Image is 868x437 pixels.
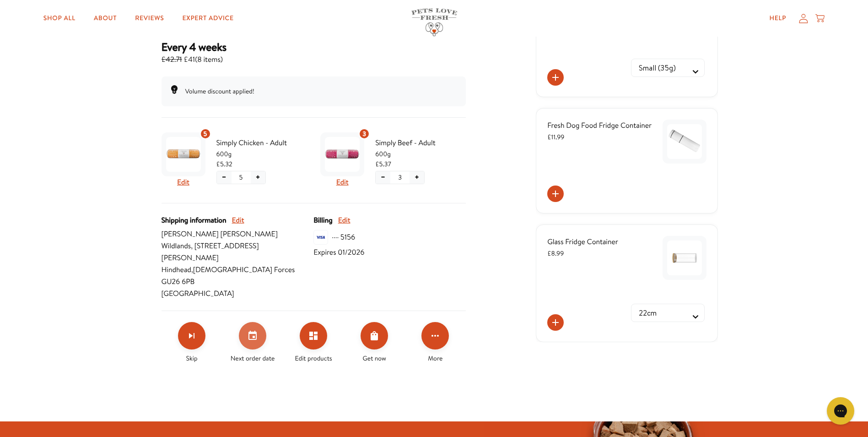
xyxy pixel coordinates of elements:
span: Skip [186,353,198,363]
a: Reviews [128,9,171,27]
span: Simply Beef - Adult [375,137,466,149]
span: Glass Fridge Container [547,237,618,247]
span: Expires 01/2026 [313,246,364,258]
span: 5 [239,172,243,182]
span: 5 [204,129,207,139]
h3: Every 4 weeks [162,40,226,54]
button: Edit [232,214,244,226]
span: £11.99 [547,132,564,142]
span: Hindhead , [DEMOGRAPHIC_DATA] Forces GU26 6PB [162,264,314,288]
button: Edit [338,214,350,226]
span: Edit products [295,353,332,363]
span: 3 [398,172,402,182]
a: About [86,9,124,27]
iframe: Gorgias live chat messenger [822,394,859,428]
img: Simply Beef - Adult [325,137,360,172]
button: Decrease quantity [217,171,232,184]
a: Help [762,9,793,27]
span: Wildlands , [STREET_ADDRESS][PERSON_NAME] [162,240,314,264]
span: Volume discount applied! [185,87,254,96]
button: Set your next order date [239,322,266,350]
img: Pets Love Fresh [411,8,457,36]
span: 600g [375,149,466,159]
div: Subscription product: Simply Chicken - Adult [162,129,307,192]
button: Edit [336,176,349,188]
img: Glass Fridge Container [667,240,702,275]
span: Fresh Dog Food Fridge Container [547,120,652,131]
span: Next order date [231,353,275,363]
img: Fresh Dog Food Fridge Container [667,124,702,159]
span: [PERSON_NAME] [PERSON_NAME] [162,228,314,240]
span: £41 ( 8 items ) [162,54,226,66]
button: Increase quantity [251,171,265,184]
div: Subscription product: Simply Beef - Adult [320,129,466,192]
a: Shop All [36,9,83,27]
button: Decrease quantity [376,171,390,184]
div: 3 units of item: Simply Beef - Adult [359,128,370,139]
span: 3 [362,129,366,139]
span: Shipping information [162,214,226,226]
span: £5.37 [375,159,391,169]
span: Simply Chicken - Adult [216,137,307,149]
span: £8.99 [547,249,564,258]
span: ···· 5156 [332,231,355,243]
span: [GEOGRAPHIC_DATA] [162,288,314,300]
button: Skip subscription [178,322,205,350]
button: Edit [177,176,189,188]
span: £5.32 [216,159,232,169]
span: 600g [216,149,307,159]
span: More [428,353,442,363]
button: Click for more options [421,322,449,350]
span: Get now [363,353,386,363]
div: 5 units of item: Simply Chicken - Adult [200,128,211,139]
img: Simply Chicken - Adult [166,137,201,172]
div: Make changes for subscription [162,322,466,363]
img: svg%3E [313,230,328,245]
div: Subscription for 8 items with cost £41. Renews Every 4 weeks [162,40,466,66]
button: Edit products [300,322,327,350]
button: Increase quantity [410,171,424,184]
button: Order Now [361,322,388,350]
a: Expert Advice [175,9,241,27]
s: £42.71 [162,55,182,65]
span: Billing [313,214,332,226]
